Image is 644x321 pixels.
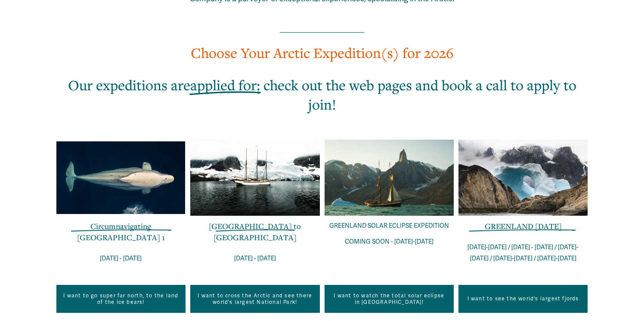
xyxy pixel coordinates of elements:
a: I want to cross the Arctic and see there world's largest National Park! [190,285,319,312]
h2: Our expeditions are : check out the web pages and book a call to apply to join! [56,75,588,114]
a: I want to watch the total solar eclipse in [GEOGRAPHIC_DATA]! [325,285,454,312]
a: I want to go super far north, to the land of the ice bears! [56,285,186,312]
p: GREENLAND SOLAR ECLIPSE EXPEDITION [325,220,454,232]
p: COMING SOON - [DATE]-[DATE] [325,236,454,248]
a: Circumnavigating [GEOGRAPHIC_DATA] 1 [77,221,165,242]
a: [GEOGRAPHIC_DATA] to [GEOGRAPHIC_DATA] [209,221,301,242]
p: [DATE] - [DATE] [56,253,186,264]
a: I want to see the world's largest fjords [458,285,588,312]
p: [DATE]-[DATE] / [DATE] - [DATE] / [DATE]-[DATE] / [DATE]-[DATE] / [DATE]-[DATE] [458,242,588,264]
span: GREENLAND [DATE] [485,221,562,231]
span: Choose Your Arctic Expedition(s) for 2026 [191,43,454,62]
p: [DATE] - [DATE] [190,253,319,264]
span: applied for [190,76,257,94]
